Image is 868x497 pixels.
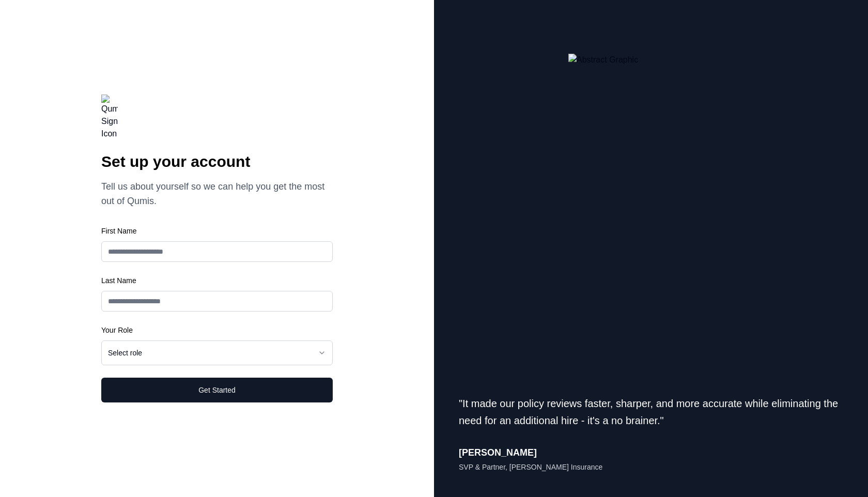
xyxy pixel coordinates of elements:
blockquote: "It made our policy reviews faster, sharper, and more accurate while eliminating the need for an ... [459,395,843,429]
button: Get Started [101,378,333,402]
p: [PERSON_NAME] [459,445,843,460]
img: Qumis Signup Icon [101,95,118,140]
p: SVP & Partner, [PERSON_NAME] Insurance [459,462,843,472]
label: First Name [101,227,136,235]
label: Your Role [101,326,133,334]
p: Tell us about yourself so we can help you get the most out of Qumis. [101,179,333,208]
label: Last Name [101,276,136,285]
h1: Set up your account [101,152,333,171]
img: Abstract Graphic [568,54,734,219]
